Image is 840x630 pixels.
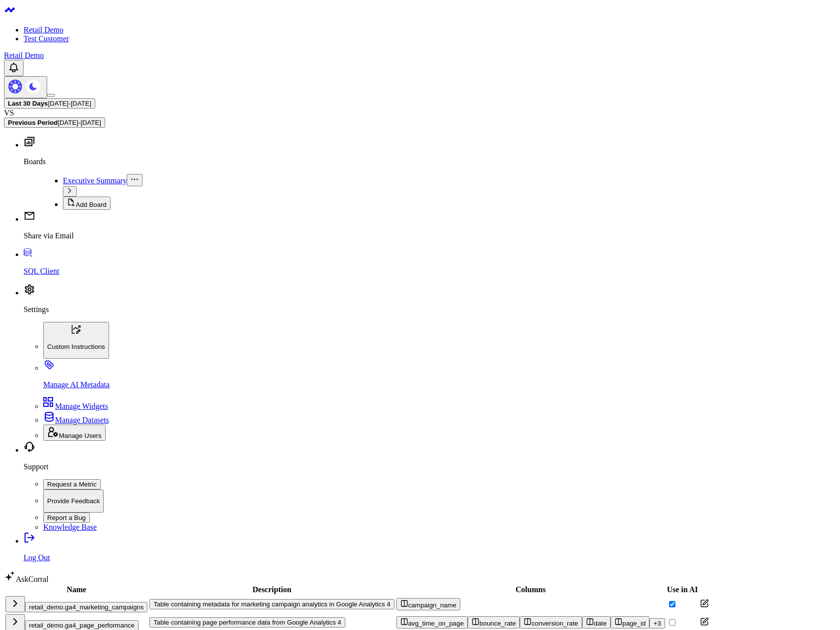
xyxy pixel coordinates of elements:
a: Manage AI Metadata [43,364,836,389]
a: Executive Summary [63,176,127,185]
button: conversion_rate [520,616,582,629]
a: Manage Widgets [43,402,108,410]
a: Knowledge Base [43,523,97,531]
input: Turn off Use in AI [669,601,675,607]
a: Retail Demo [24,26,63,34]
th: Columns [396,585,666,595]
div: date [586,618,607,627]
p: Log Out [24,553,836,562]
p: Manage AI Metadata [43,380,836,389]
div: page_id [615,618,645,627]
b: Last 30 Days [8,100,48,107]
span: Manage Users [59,432,102,439]
th: Description [149,585,394,595]
button: Previous Period[DATE]-[DATE] [4,117,105,128]
p: Custom Instructions [47,343,105,350]
button: bounce_rate [468,616,520,629]
p: SQL Client [24,267,836,276]
button: Manage Users [43,425,106,441]
p: Settings [24,305,836,314]
button: Table containing page performance data from Google Analytics 4 [149,617,345,628]
a: AskCorral [4,575,49,583]
div: campaign_name [400,600,457,609]
div: VS [4,109,836,117]
p: Provide Feedback [47,497,100,505]
span: [DATE] - [DATE] [57,119,101,126]
button: Custom Instructions [43,322,109,359]
div: + 3 [653,620,661,627]
a: Test Customer [24,34,69,43]
button: Add Board [63,197,111,210]
p: Share via Email [24,231,836,240]
span: Manage Datasets [55,416,109,424]
a: Manage Datasets [43,416,109,424]
button: retail_demo.ga4_marketing_campaigns [25,602,147,612]
button: Report a Bug [43,513,90,523]
button: campaign_name [396,598,461,610]
button: Provide Feedback [43,489,104,513]
button: page_id [611,616,649,629]
a: Log Out [24,537,836,562]
b: Previous Period [8,119,57,126]
button: avg_time_on_page [396,616,468,629]
button: +3 [649,618,665,629]
button: Table containing metadata for marketing campaign analytics in Google Analytics 4 [149,599,394,609]
div: avg_time_on_page [400,618,464,627]
input: Turn on Use in AI [669,619,675,626]
span: Manage Widgets [55,402,108,410]
div: conversion_rate [524,618,578,627]
a: Retail Demo [4,51,44,59]
a: SQL Client [24,250,836,276]
p: Boards [24,157,836,166]
th: Use in AI [667,585,699,595]
button: date [582,616,611,629]
th: Name [5,585,148,595]
button: Last 30 Days[DATE]-[DATE] [4,98,95,109]
div: bounce_rate [472,618,516,627]
button: Request a Metric [43,479,101,489]
p: Support [24,462,836,471]
span: [DATE] - [DATE] [48,100,91,107]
